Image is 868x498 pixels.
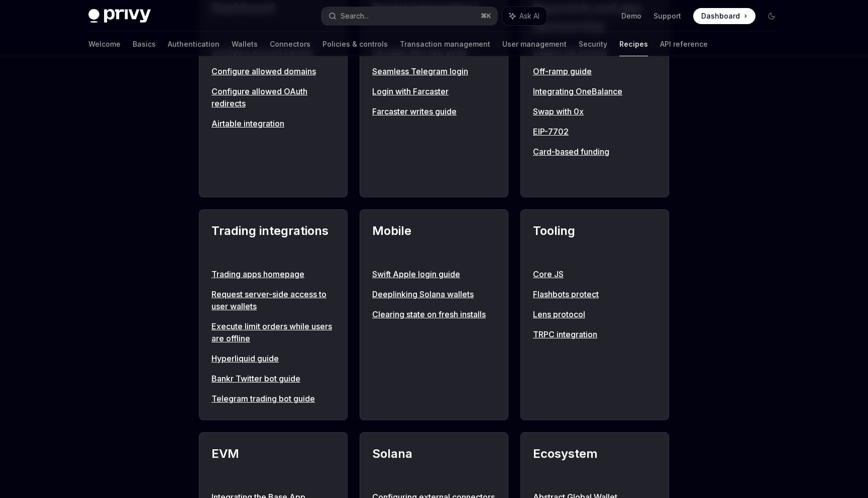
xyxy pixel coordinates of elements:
[533,146,657,158] a: Card-based funding
[502,7,547,25] button: Ask AI
[211,445,335,481] h2: EVM
[211,85,335,109] a: Configure allowed OAuth redirects
[372,288,496,300] a: Deeplinking Solana wallets
[372,65,496,77] a: Seamless Telegram login
[372,268,496,280] a: Swift Apple login guide
[321,7,497,25] button: Search...⌘K
[533,105,657,117] a: Swap with 0x
[372,105,496,117] a: Farcaster writes guide
[533,288,657,300] a: Flashbots protect
[533,65,657,77] a: Off-ramp guide
[211,65,335,77] a: Configure allowed domains
[341,10,369,22] div: Search...
[502,32,567,56] a: User management
[533,85,657,97] a: Integrating OneBalance
[211,288,335,312] a: Request server-side access to user wallets
[211,393,335,405] a: Telegram trading bot guide
[211,268,335,280] a: Trading apps homepage
[211,117,335,130] a: Airtable integration
[481,12,491,20] span: ⌘ K
[654,11,681,21] a: Support
[533,268,657,280] a: Core JS
[533,308,657,320] a: Lens protocol
[372,308,496,320] a: Clearing state on fresh installs
[232,32,258,56] a: Wallets
[211,222,335,258] h2: Trading integrations
[372,85,496,97] a: Login with Farcaster
[211,372,335,385] a: Bankr Twitter bot guide
[619,32,648,56] a: Recipes
[400,32,490,56] a: Transaction management
[168,32,220,56] a: Authentication
[660,32,708,56] a: API reference
[621,11,641,21] a: Demo
[372,222,496,258] h2: Mobile
[693,8,755,24] a: Dashboard
[764,8,780,24] button: Toggle dark mode
[133,32,156,56] a: Basics
[211,320,335,344] a: Execute limit orders while users are offline
[211,352,335,364] a: Hyperliquid guide
[533,328,657,340] a: TRPC integration
[533,222,657,258] h2: Tooling
[533,126,657,138] a: EIP-7702
[519,11,539,21] span: Ask AI
[579,32,607,56] a: Security
[701,11,740,21] span: Dashboard
[270,32,310,56] a: Connectors
[372,445,496,481] h2: Solana
[322,32,388,56] a: Policies & controls
[88,9,151,23] img: dark logo
[88,32,121,56] a: Welcome
[533,445,657,481] h2: Ecosystem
